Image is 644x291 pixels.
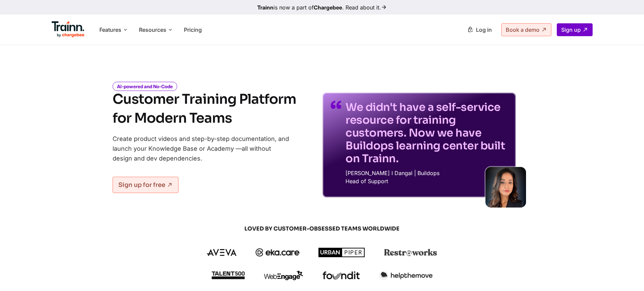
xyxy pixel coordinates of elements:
[345,101,508,165] p: We didn't have a self-service resource for training customers. Now we have Buildops learning cent...
[384,249,437,256] img: restroworks logo
[113,177,178,193] a: Sign up for free
[264,271,303,280] img: webengage logo
[184,26,202,33] a: Pricing
[561,26,581,33] span: Sign up
[211,271,245,280] img: talent500 logo
[476,26,492,33] span: Log in
[113,82,177,91] i: AI-powered and No-Code
[256,248,300,257] img: ekacare logo
[99,26,121,33] span: Features
[257,4,273,11] b: Trainn
[113,134,292,163] p: Create product videos and step-by-step documentation, and launch your Knowledge Base or Academy —...
[485,167,526,208] img: sabina-buildops.d2e8138.png
[501,23,551,36] a: Book a demo
[379,271,433,280] img: helpthemove logo
[506,26,540,33] span: Book a demo
[139,26,166,33] span: Resources
[557,23,593,36] a: Sign up
[463,24,496,36] a: Log in
[52,21,85,38] img: Trainn Logo
[314,4,342,11] b: Chargebee
[345,178,508,184] p: Head of Support
[331,101,341,109] img: quotes-purple.41a7099.svg
[322,271,360,280] img: foundit logo
[113,90,296,128] h1: Customer Training Platform for Modern Teams
[160,225,484,233] span: LOVED BY CUSTOMER-OBSESSED TEAMS WORLDWIDE
[318,248,365,257] img: urbanpiper logo
[345,170,508,176] p: [PERSON_NAME] I Dangal | Buildops
[207,249,237,256] img: aveva logo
